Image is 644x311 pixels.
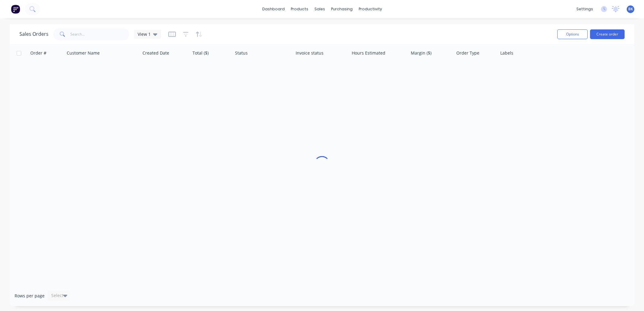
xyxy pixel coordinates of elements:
div: sales [311,5,328,14]
div: purchasing [328,5,356,14]
a: dashboard [259,5,288,14]
button: Options [557,29,588,39]
div: Labels [500,50,513,56]
button: Create order [590,29,625,39]
div: Total ($) [193,50,209,56]
img: Factory [11,5,20,14]
div: Select... [51,293,67,299]
div: Order Type [456,50,479,56]
h1: Sales Orders [19,31,49,37]
input: Search... [70,28,129,40]
div: Margin ($) [411,50,431,56]
div: Created Date [143,50,169,56]
div: productivity [356,5,385,14]
div: products [288,5,311,14]
div: settings [573,5,596,14]
div: Hours Estimated [352,50,385,56]
div: Customer Name [67,50,100,56]
div: Status [235,50,248,56]
div: Invoice status [296,50,324,56]
span: View 1 [138,31,151,37]
span: Rows per page [15,293,45,299]
div: Order # [30,50,46,56]
span: BK [628,6,633,12]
